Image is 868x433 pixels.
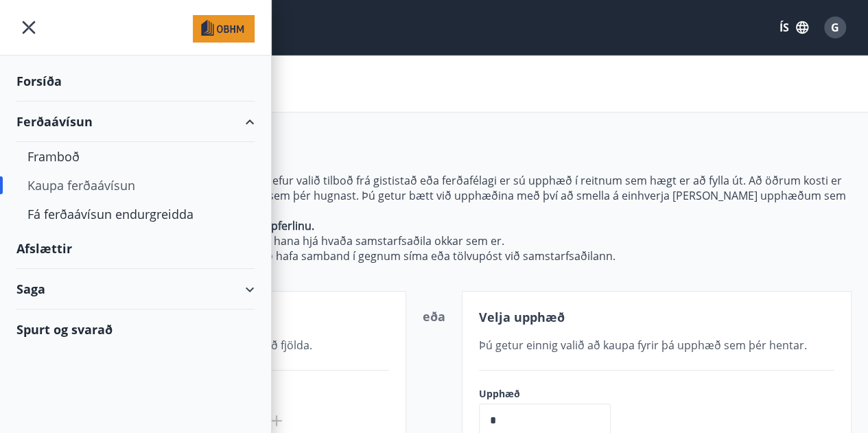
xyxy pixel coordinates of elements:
p: Þegar þú ætlar að nota Ferðaávísunina þá þarf að hafa samband í gegnum síma eða tölvupóst við sam... [16,248,852,264]
label: Upphæð [479,387,624,401]
span: Þú getur einnig valið að kaupa fyrir þá upphæð sem þér hentar. [479,338,807,353]
div: Ferðaávísun [16,102,255,142]
div: Afslættir [16,229,255,269]
div: Spurt og svarað [16,309,255,349]
div: Framboð [27,142,244,171]
div: Kaupa ferðaávísun [27,171,244,200]
div: Forsíða [16,61,255,102]
button: ÍS [772,15,816,40]
div: Fá ferðaávísun endurgreidda [27,200,244,229]
p: Ferðaávísunin rennur aldrei út og þú getur notað hana hjá hvaða samstarfsaðila okkar sem er. [16,233,852,248]
button: menu [16,15,41,40]
span: Velja upphæð [479,309,565,325]
span: G [831,20,839,35]
button: G [819,11,852,44]
span: eða [423,308,445,325]
img: union_logo [193,15,255,43]
p: Hér getur þú valið upphæð ávísunarinnar. Ef þú hefur valið tilboð frá gististað eða ferðafélagi e... [16,173,852,218]
div: Saga [16,269,255,309]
